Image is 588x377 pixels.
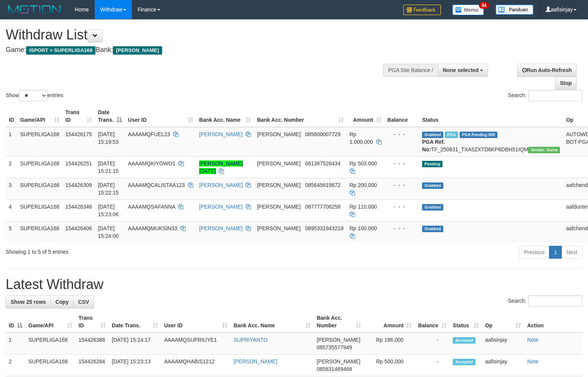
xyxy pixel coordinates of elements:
[527,358,538,364] a: Note
[527,337,538,343] a: Note
[317,344,352,350] span: Copy 085735577949 to clipboard
[317,366,352,372] span: Copy 085831469468 to clipboard
[403,5,441,15] img: Feedback.jpg
[257,225,300,231] span: [PERSON_NAME]
[66,204,92,210] span: 154426348
[6,27,385,42] h1: Withdraw List
[508,295,582,307] label: Search:
[524,311,582,333] th: Action
[479,2,489,9] span: 34
[128,225,177,231] span: AAAAMQMUKSIN33
[25,333,75,355] td: SUPERLIGA168
[66,225,92,231] span: 154426406
[50,295,73,308] a: Copy
[422,139,445,152] b: PGA Ref. No:
[6,221,17,243] td: 5
[66,182,92,188] span: 154426309
[75,355,109,376] td: 154426284
[482,333,524,355] td: aafisinjay
[196,105,254,127] th: Bank Acc. Name: activate to sort column ascending
[6,199,17,221] td: 4
[347,105,385,127] th: Amount: activate to sort column ascending
[78,299,89,305] span: CSV
[388,181,416,189] div: - - -
[517,64,577,77] a: Run Auto-Refresh
[95,105,125,127] th: Date Trans.: activate to sort column descending
[305,225,343,231] span: Copy 0895331943219 to clipboard
[508,90,582,101] label: Search:
[109,333,161,355] td: [DATE] 15:24:17
[6,156,17,178] td: 2
[528,147,560,153] span: Vendor URL: https://trx31.1velocity.biz
[128,131,170,137] span: AAAAMQFUEL23
[496,5,533,15] img: panduan.png
[364,333,415,355] td: Rp 186,000
[415,311,450,333] th: Balance: activate to sort column ascending
[305,182,340,188] span: Copy 085645619872 to clipboard
[453,337,475,344] span: Accepted
[561,246,582,259] a: Next
[55,299,69,305] span: Copy
[17,156,63,178] td: SUPERLIGA168
[199,225,243,231] a: [PERSON_NAME]
[350,204,377,210] span: Rp 110.000
[6,90,63,101] label: Show entries
[17,105,63,127] th: Game/API: activate to sort column ascending
[350,131,373,145] span: Rp 1.000.000
[98,204,119,217] span: [DATE] 15:23:06
[199,182,243,188] a: [PERSON_NAME]
[443,67,479,73] span: None selected
[388,203,416,210] div: - - -
[199,131,243,137] a: [PERSON_NAME]
[452,5,484,15] img: Button%20Memo.svg
[161,355,230,376] td: AAAAMQHABIS1212
[98,182,119,196] span: [DATE] 15:22:15
[555,77,577,90] a: Stop
[161,311,230,333] th: User ID: activate to sort column ascending
[388,225,416,232] div: - - -
[98,160,119,174] span: [DATE] 15:21:15
[529,295,582,307] input: Search:
[6,277,582,292] h1: Latest Withdraw
[6,355,25,376] td: 2
[233,358,277,364] a: [PERSON_NAME]
[364,311,415,333] th: Amount: activate to sort column ascending
[6,105,17,127] th: ID
[438,64,488,77] button: None selected
[113,46,162,55] span: [PERSON_NAME]
[26,46,95,55] span: ISPORT > SUPERLIGA168
[482,311,524,333] th: Op: activate to sort column ascending
[422,226,443,232] span: Grabbed
[305,204,340,210] span: Copy 087777706258 to clipboard
[73,295,94,308] a: CSV
[6,245,239,256] div: Showing 1 to 5 of 5 entries
[305,160,340,167] span: Copy 081367526434 to clipboard
[17,127,63,157] td: SUPERLIGA168
[450,311,482,333] th: Status: activate to sort column ascending
[453,359,475,365] span: Accepted
[125,105,196,127] th: User ID: activate to sort column ascending
[98,131,119,145] span: [DATE] 15:19:53
[6,178,17,199] td: 3
[128,204,175,210] span: AAAAMQSAFANNA
[317,358,360,364] span: [PERSON_NAME]
[460,132,497,138] span: PGA Pending
[25,355,75,376] td: SUPERLIGA168
[314,311,364,333] th: Bank Acc. Number: activate to sort column ascending
[364,355,415,376] td: Rp 500,000
[257,182,300,188] span: [PERSON_NAME]
[75,311,109,333] th: Trans ID: activate to sort column ascending
[388,130,416,138] div: - - -
[350,182,377,188] span: Rp 200.000
[419,127,563,157] td: TF_250831_TXA5ZXTD6KP6DBH51IQM
[6,4,63,15] img: MOTION_logo.png
[6,127,17,157] td: 1
[199,204,243,210] a: [PERSON_NAME]
[17,178,63,199] td: SUPERLIGA168
[17,221,63,243] td: SUPERLIGA168
[415,355,450,376] td: -
[257,160,300,167] span: [PERSON_NAME]
[66,160,92,167] span: 154426251
[317,337,360,343] span: [PERSON_NAME]
[199,160,243,174] a: [PERSON_NAME][DATE]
